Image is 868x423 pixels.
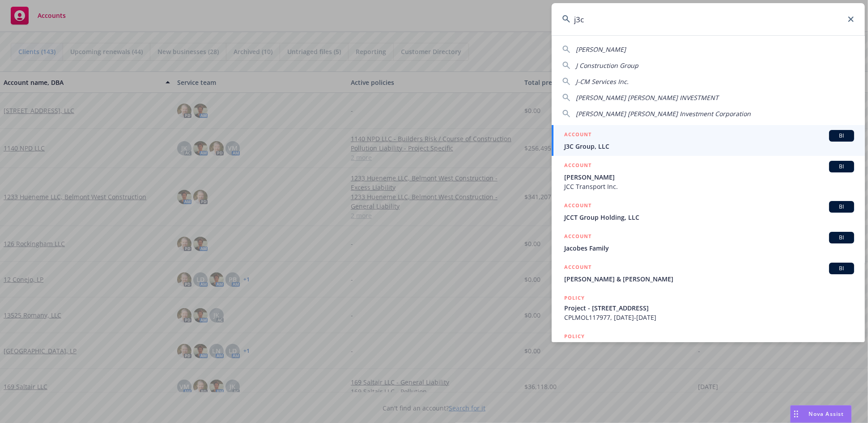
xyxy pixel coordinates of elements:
a: POLICYProject - [STREET_ADDRESS]CPLMOL117977, [DATE]-[DATE] [552,289,865,327]
a: ACCOUNTBI[PERSON_NAME] & [PERSON_NAME] [552,258,865,289]
span: [PERSON_NAME] [576,45,626,54]
span: Project - [STREET_ADDRESS] [564,303,854,313]
h5: ACCOUNT [564,232,591,243]
span: J-CM Services Inc. [576,77,629,86]
span: [PERSON_NAME] [PERSON_NAME] INVESTMENT [576,93,719,102]
h5: POLICY [564,332,585,341]
span: Jacobes Family [564,243,854,253]
span: JCCT Group Holding, LLC [564,213,854,222]
h5: ACCOUNT [564,161,591,172]
a: ACCOUNTBI[PERSON_NAME]JCC Transport Inc. [552,156,865,196]
div: Drag to move [791,406,802,423]
span: [PERSON_NAME] [564,172,854,182]
span: CPLMOL117977, [DATE]-[DATE] [564,313,854,322]
button: Nova Assist [790,405,852,423]
h5: ACCOUNT [564,130,591,141]
a: ACCOUNTBIJ3C Group, LLC [552,125,865,156]
a: ACCOUNTBIJacobes Family [552,227,865,258]
span: J Construction Group [576,61,638,70]
h5: POLICY [564,293,585,302]
span: [PERSON_NAME] & [PERSON_NAME] [564,274,854,284]
h5: ACCOUNT [564,201,591,212]
a: ACCOUNTBIJCCT Group Holding, LLC [552,196,865,227]
span: JCC Transport Inc. [564,182,854,191]
span: [PERSON_NAME] [PERSON_NAME] Investment Corporation [576,109,751,118]
span: J3C Group, LLC [564,142,854,151]
a: POLICYLead $8M XS - Project - [STREET_ADDRESS] [552,327,865,365]
span: BI [833,234,851,242]
span: BI [833,163,851,171]
h5: ACCOUNT [564,263,591,273]
input: Search... [552,3,865,35]
span: BI [833,264,851,272]
span: Lead $8M XS - Project - [STREET_ADDRESS] [564,342,854,351]
span: Nova Assist [809,410,844,418]
span: BI [833,203,851,211]
span: BI [833,132,851,140]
